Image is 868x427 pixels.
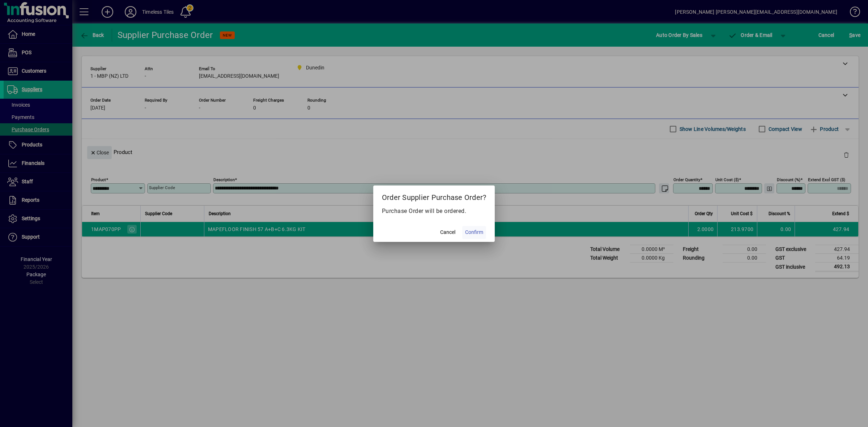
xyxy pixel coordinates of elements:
p: Purchase Order will be ordered. [382,207,486,215]
button: Confirm [462,226,486,239]
button: Cancel [436,226,459,239]
h2: Order Supplier Purchase Order? [373,185,495,206]
span: Confirm [465,229,483,236]
span: Cancel [440,229,455,236]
